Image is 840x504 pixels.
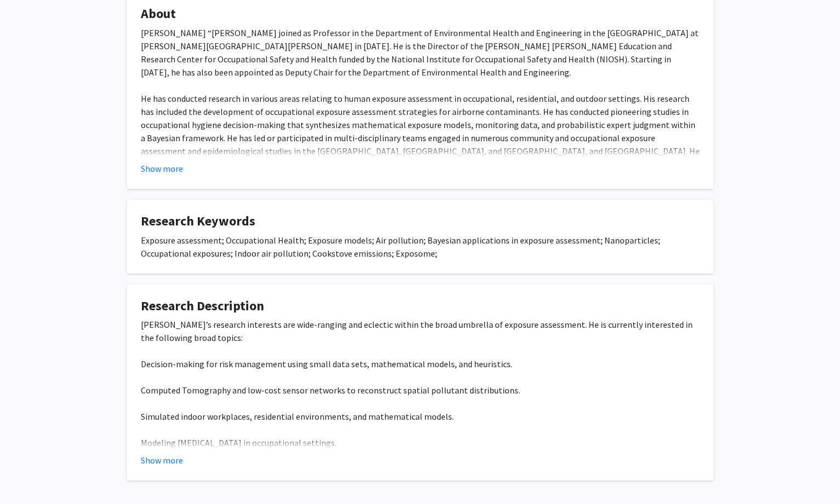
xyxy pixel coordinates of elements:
div: [PERSON_NAME] “[PERSON_NAME] joined as Professor in the Department of Environmental Health and En... [141,26,700,276]
h4: Research Description [141,298,700,314]
button: Show more [141,162,183,175]
div: Exposure assessment; Occupational Health; Exposure models; Air pollution; Bayesian applications i... [141,234,700,260]
h4: Research Keywords [141,213,700,229]
button: Show more [141,454,183,467]
div: [PERSON_NAME]’s research interests are wide-ranging and eclectic within the broad umbrella of exp... [141,318,700,476]
h4: About [141,6,700,22]
iframe: Chat [8,455,47,496]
